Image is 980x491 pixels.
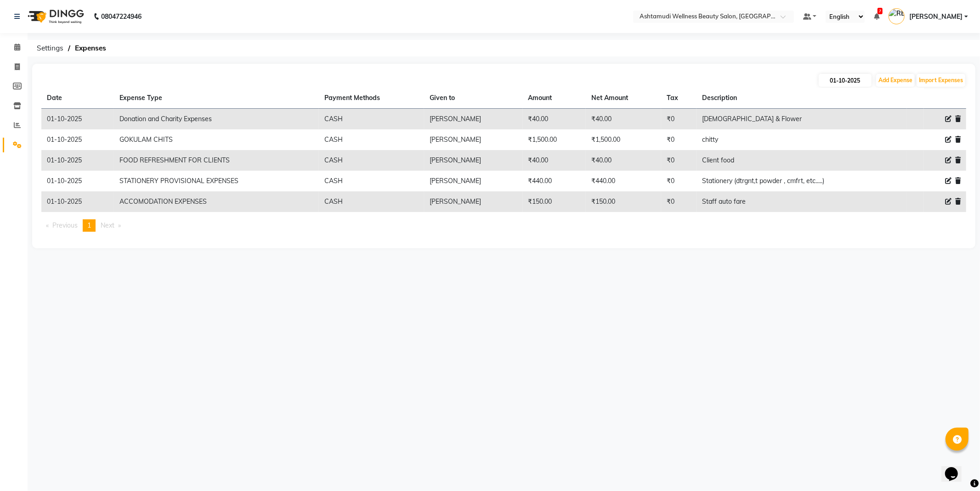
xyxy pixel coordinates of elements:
td: Donation and Charity Expenses [114,109,319,130]
th: Given to [424,88,523,109]
span: Next [101,221,114,229]
b: 08047224946 [101,4,142,29]
td: GOKULAM CHITS [114,129,319,150]
img: logo [23,4,86,29]
td: ACCOMODATION EXPENSES [114,191,319,212]
img: RENO GEORGE [889,8,905,24]
td: ₹40.00 [586,109,661,130]
td: ₹40.00 [586,150,661,171]
th: Description [697,88,907,109]
td: [PERSON_NAME] [424,191,523,212]
button: Import Expenses [917,74,965,87]
td: [DEMOGRAPHIC_DATA] & Flower [697,109,907,130]
td: ₹150.00 [523,191,586,212]
nav: Pagination [41,219,966,232]
td: [PERSON_NAME] [424,129,523,150]
td: ₹1,500.00 [523,129,586,150]
span: Expenses [70,40,111,56]
td: 01-10-2025 [41,191,114,212]
td: Stationery (dtrgnt,t powder , cmfrt, etc.....) [697,171,907,191]
th: Payment Methods [319,88,424,109]
td: [PERSON_NAME] [424,150,523,171]
td: ₹0 [661,150,697,171]
th: Amount [523,88,586,109]
td: CASH [319,129,424,150]
td: CASH [319,191,424,212]
td: ₹0 [661,171,697,191]
td: ₹150.00 [586,191,661,212]
td: 01-10-2025 [41,171,114,191]
td: ₹0 [661,109,697,130]
td: ₹1,500.00 [586,129,661,150]
td: FOOD REFRESHMENT FOR CLIENTS [114,150,319,171]
td: [PERSON_NAME] [424,171,523,191]
iframe: chat widget [941,454,971,482]
span: 1 [87,221,91,229]
td: 01-10-2025 [41,109,114,130]
td: ₹40.00 [523,109,586,130]
td: ₹440.00 [586,171,661,191]
td: Staff auto fare [697,191,907,212]
td: CASH [319,109,424,130]
td: STATIONERY PROVISIONAL EXPENSES [114,171,319,191]
td: CASH [319,150,424,171]
span: Previous [52,221,78,229]
td: ₹40.00 [523,150,586,171]
span: Settings [32,40,68,56]
td: [PERSON_NAME] [424,109,523,130]
span: [PERSON_NAME] [909,12,963,22]
td: CASH [319,171,424,191]
td: Client food [697,150,907,171]
td: ₹0 [661,191,697,212]
th: Tax [661,88,697,109]
a: 7 [874,12,879,21]
button: Add Expense [876,74,915,87]
span: 7 [878,8,883,14]
td: ₹0 [661,129,697,150]
td: 01-10-2025 [41,129,114,150]
th: Net Amount [586,88,661,109]
td: chitty [697,129,907,150]
td: 01-10-2025 [41,150,114,171]
td: ₹440.00 [523,171,586,191]
th: Date [41,88,114,109]
input: PLACEHOLDER.DATE [819,74,872,87]
th: Expense Type [114,88,319,109]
